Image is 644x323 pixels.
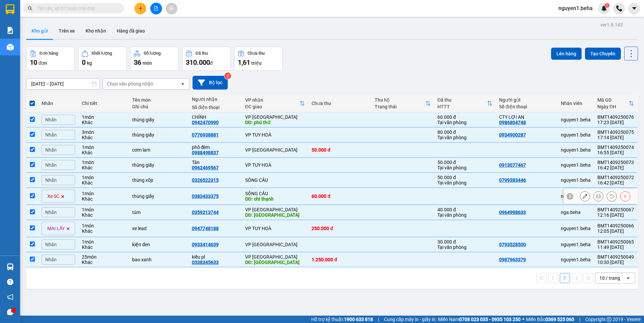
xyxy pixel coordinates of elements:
div: Người nhận [192,97,238,102]
div: nguyen1.beha [561,242,591,247]
div: Tên món [132,97,185,103]
span: MAI LẤY [47,225,65,231]
div: 0359213744 [192,210,219,215]
span: 36 [134,58,141,66]
div: VP [GEOGRAPHIC_DATA] [245,147,305,153]
div: BMT1409250049 [597,254,634,260]
span: 310.000 [186,58,210,66]
div: Khác [82,135,125,140]
span: Nhãn [45,242,57,247]
span: | [378,316,379,323]
span: Cung cấp máy in - giấy in: [384,316,436,323]
button: Bộ lọc [193,76,228,90]
div: 1 món [82,207,125,212]
div: Đã thu [437,97,487,103]
div: nguyen1.beha [561,132,591,138]
div: Tại văn phòng [437,212,492,218]
div: Đơn hàng [40,51,58,56]
div: DĐ: phú thứ [245,120,305,125]
div: Nhân viên [561,101,591,106]
div: Số điện thoại [192,105,238,110]
div: phố đêm [192,145,238,150]
div: 0793528500 [499,242,526,247]
div: Khác [82,165,125,170]
div: cơm lam [132,147,185,153]
span: question-circle [7,279,13,285]
div: 1 món [82,145,125,150]
span: Nhãn [45,162,57,168]
button: Số lượng36món [130,47,179,71]
div: Tại văn phòng [437,135,492,140]
button: Đã thu310.000đ [182,47,231,71]
img: logo-vxr [6,4,14,14]
span: Nhãn [45,210,57,215]
span: món [143,60,152,66]
span: đ [210,60,213,66]
div: 50.000 đ [437,175,492,180]
div: Tại văn phòng [437,120,492,125]
div: 60.000 đ [312,194,368,199]
div: 16:42 [DATE] [597,165,634,170]
div: Số điện thoại [499,104,554,109]
div: CTY LỢI AN [499,114,554,120]
div: 0947748188 [192,226,219,231]
button: Lên hàng [551,48,582,60]
button: Tạo Chuyến [585,48,621,60]
div: BMT1409250075 [597,129,634,135]
div: Chọn văn phòng nhận [107,80,153,87]
div: Khác [82,150,125,155]
div: BMT1409250065 [597,239,634,245]
span: đơn [39,60,47,66]
th: Toggle SortBy [242,95,309,112]
div: Mã GD [597,97,629,103]
div: 1 món [82,114,125,120]
div: VP nhận [245,97,300,103]
div: Khác [82,245,125,250]
span: aim [169,6,174,11]
div: Tại văn phòng [437,180,492,185]
div: 12:05 [DATE] [597,228,634,234]
div: DĐ: sơn giang [245,212,305,218]
div: Ghi chú [132,104,185,109]
div: Khác [82,212,125,218]
div: thùng giấy [132,132,185,138]
span: Miền Nam [438,316,521,323]
div: 0987963379 [499,257,526,262]
div: 0326522315 [192,177,219,183]
div: 50.000 đ [437,160,492,165]
button: Đơn hàng10đơn [26,47,75,71]
strong: 0708 023 035 - 0935 103 250 [459,317,521,322]
div: BMT1409250076 [597,114,634,120]
div: BMT1409250067 [597,207,634,212]
div: Chưa thu [248,51,265,56]
div: Trạng thái [375,104,425,109]
div: nguyen1.beha [561,194,591,199]
div: VP [GEOGRAPHIC_DATA] [245,242,305,247]
div: Chưa thu [312,101,368,106]
div: bao xanh [132,257,185,262]
div: DĐ: phú lâm [245,260,305,265]
div: VP [GEOGRAPHIC_DATA] [245,207,305,212]
span: caret-down [631,5,637,11]
img: phone-icon [616,5,622,11]
div: Số lượng [144,51,161,56]
div: Chi tiết [82,101,125,106]
span: Nhãn [45,147,57,153]
img: warehouse-icon [7,263,14,270]
div: VP [GEOGRAPHIC_DATA] [245,254,305,260]
div: Khác [82,228,125,234]
div: 250.000 đ [312,226,368,231]
span: | [579,316,580,323]
div: 0933414639 [192,242,219,247]
div: 16:55 [DATE] [597,150,634,155]
img: solution-icon [7,27,14,34]
button: 1 [560,273,570,283]
div: 16:42 [DATE] [597,180,634,185]
div: 40.000 đ [437,207,492,212]
button: caret-down [628,3,640,14]
button: file-add [150,3,162,14]
div: 0964998633 [499,210,526,215]
div: BMT1409250073 [597,160,634,165]
button: Khối lượng0kg [78,47,127,71]
div: VP TUY HOÀ [245,162,305,168]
